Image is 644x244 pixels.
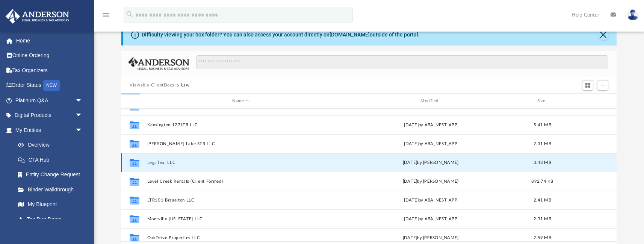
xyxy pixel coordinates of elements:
[147,198,334,203] button: LTR101 Braselton LLC
[5,63,94,78] a: Tax Organizers
[337,197,524,204] div: [DATE] by ABA_NEST_APP
[11,197,90,212] a: My Blueprint
[75,93,90,108] span: arrow_drop_down
[147,179,334,184] button: Level Creek Rentals (Client Formed)
[130,82,174,89] button: Viewable-ClientDocs
[147,123,334,127] button: Kensington 127LTR LLC
[5,48,94,63] a: Online Ordering
[147,235,334,240] button: OakDrive Properties LLC
[196,55,608,70] input: Search files and folders
[5,123,94,138] a: My Entitiesarrow_drop_down
[534,217,551,221] span: 2.31 MB
[337,235,524,241] div: [DATE] by [PERSON_NAME]
[147,98,334,105] div: Name
[125,10,134,18] i: search
[532,179,553,183] span: 892.74 KB
[101,14,110,20] a: menu
[121,109,617,241] div: grid
[11,152,94,167] a: CTA Hub
[534,142,551,146] span: 2.31 MB
[337,98,524,105] div: Modified
[181,82,190,89] button: Law
[11,212,94,227] a: Tax Due Dates
[11,138,94,153] a: Overview
[43,80,60,91] div: NEW
[597,80,608,91] button: Add
[528,98,558,105] div: Size
[337,141,524,147] div: [DATE] by ABA_NEST_APP
[582,80,593,91] button: Switch to Grid View
[5,33,94,48] a: Home
[627,9,638,20] img: User Pic
[125,98,144,105] div: id
[142,31,420,39] div: Difficulty viewing your box folder? You can also access your account directly on outside of the p...
[561,98,613,105] div: id
[3,9,71,24] img: Anderson Advisors Platinum Portal
[75,123,90,138] span: arrow_drop_down
[101,11,110,20] i: menu
[534,123,551,127] span: 5.41 MB
[337,216,524,223] div: [DATE] by ABA_NEST_APP
[147,141,334,146] button: [PERSON_NAME] Lake STR LLC
[11,182,94,197] a: Binder Walkthrough
[337,159,524,166] div: [DATE] by [PERSON_NAME]
[75,108,90,123] span: arrow_drop_down
[598,30,609,40] button: Close
[534,236,551,240] span: 2.59 MB
[5,93,94,108] a: Platinum Q&Aarrow_drop_down
[534,198,551,202] span: 2.41 MB
[147,160,334,165] button: LegaTea, LLC
[11,167,94,182] a: Entity Change Request
[337,122,524,129] div: [DATE] by ABA_NEST_APP
[330,32,370,38] a: [DOMAIN_NAME]
[147,217,334,221] button: Montville [US_STATE] LLC
[5,108,94,123] a: Digital Productsarrow_drop_down
[337,178,524,185] div: [DATE] by [PERSON_NAME]
[5,78,94,93] a: Order StatusNEW
[534,161,551,165] span: 3.43 MB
